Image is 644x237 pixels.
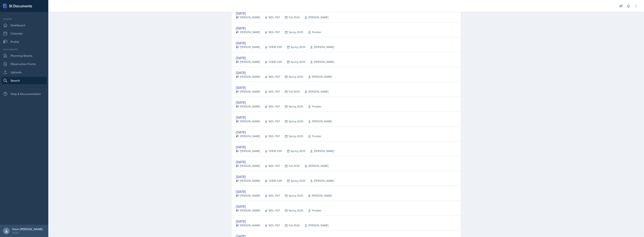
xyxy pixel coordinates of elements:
[2,30,47,37] a: Calendar
[280,134,303,138] div: Spring 2025
[300,90,329,94] div: [PERSON_NAME]
[280,75,303,79] div: Spring 2025
[280,119,303,123] div: Spring 2025
[12,231,43,235] div: GCSU
[236,30,260,34] div: [PERSON_NAME]
[303,209,322,213] div: Portalier
[236,60,260,64] div: [PERSON_NAME]
[303,134,322,138] div: Portalier
[280,223,300,227] div: Fall 2024
[260,60,282,64] div: CHEM 3361
[280,209,303,213] div: Spring 2025
[236,219,329,224] div: [DATE]
[2,68,47,76] a: Uploads
[300,164,329,168] div: [PERSON_NAME]
[282,149,305,153] div: Spring 2025
[2,77,47,84] a: Search
[305,179,334,183] div: [PERSON_NAME]
[303,30,322,34] div: Portalier
[236,100,322,105] div: [DATE]
[2,90,47,98] div: Help & Documentation
[236,26,322,31] div: [DATE]
[260,209,280,213] div: BIOL 1107
[236,130,322,135] div: [DATE]
[2,48,47,51] div: Documents
[236,40,334,46] div: [DATE]
[236,144,334,150] div: [DATE]
[305,60,334,64] div: [PERSON_NAME]
[260,194,280,198] div: BIOL 1107
[236,105,260,109] div: [PERSON_NAME]
[282,60,305,64] div: Spring 2025
[2,52,47,59] a: Planning Sheets
[236,209,260,213] div: [PERSON_NAME]
[260,75,280,79] div: BIOL 1107
[2,60,47,68] a: Observation Forms
[260,90,280,94] div: BIOL 1107
[12,227,43,231] div: Diem-[PERSON_NAME]
[280,105,303,109] div: Spring 2025
[300,223,329,227] div: [PERSON_NAME]
[236,85,329,90] div: [DATE]
[236,70,332,75] div: [DATE]
[2,38,47,46] a: Profile
[282,179,305,183] div: Spring 2025
[303,105,322,109] div: Portalier
[236,189,332,194] div: [DATE]
[236,55,334,60] div: [DATE]
[236,194,260,198] div: [PERSON_NAME]
[280,90,300,94] div: Fall 2024
[280,30,303,34] div: Spring 2025
[260,119,280,123] div: BIOL 1107
[236,159,329,164] div: [DATE]
[236,45,260,49] div: [PERSON_NAME]
[236,90,260,94] div: [PERSON_NAME]
[236,75,260,79] div: [PERSON_NAME]
[303,194,332,198] div: [PERSON_NAME]
[236,134,260,138] div: [PERSON_NAME]
[282,45,305,49] div: Spring 2025
[305,149,334,153] div: [PERSON_NAME]
[236,115,332,120] div: [DATE]
[260,134,280,138] div: BIOL 1107
[236,223,260,227] div: [PERSON_NAME]
[260,15,280,19] div: BIOL 1107
[236,164,260,168] div: [PERSON_NAME]
[303,119,332,123] div: [PERSON_NAME]
[260,105,280,109] div: BIOL 1107
[236,174,334,179] div: [DATE]
[303,75,332,79] div: [PERSON_NAME]
[280,194,303,198] div: Spring 2025
[260,45,282,49] div: CHEM 3361
[300,15,329,19] div: [PERSON_NAME]
[260,30,280,34] div: BIOL 1107
[260,223,280,227] div: BIOL 1107
[236,149,260,153] div: [PERSON_NAME]
[236,119,260,123] div: [PERSON_NAME]
[260,179,282,183] div: CHEM 3361
[236,11,329,16] div: [DATE]
[2,21,47,29] a: Dashboard
[2,17,47,21] div: Leader
[280,15,300,19] div: Fall 2024
[236,15,260,19] div: [PERSON_NAME]
[260,149,282,153] div: CHEM 3361
[280,164,300,168] div: Fall 2024
[236,204,322,209] div: [DATE]
[236,179,260,183] div: [PERSON_NAME]
[305,45,334,49] div: [PERSON_NAME]
[260,164,280,168] div: BIOL 1107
